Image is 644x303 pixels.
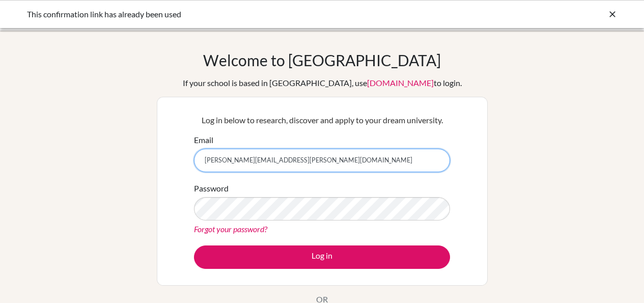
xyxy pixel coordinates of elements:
[194,245,450,269] button: Log in
[194,114,450,126] p: Log in below to research, discover and apply to your dream university.
[194,134,213,146] label: Email
[183,77,462,89] div: If your school is based in [GEOGRAPHIC_DATA], use to login.
[367,78,434,88] a: [DOMAIN_NAME]
[194,182,229,195] label: Password
[27,8,465,20] div: This confirmation link has already been used
[194,224,267,234] a: Forgot your password?
[203,51,441,69] h1: Welcome to [GEOGRAPHIC_DATA]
